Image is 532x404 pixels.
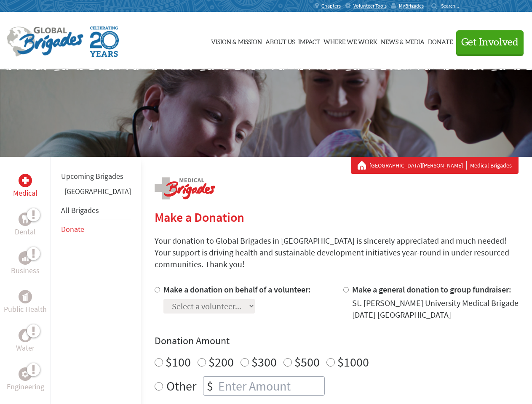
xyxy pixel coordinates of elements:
[13,174,37,199] a: MedicalMedical
[61,167,131,186] li: Upcoming Brigades
[16,342,35,354] p: Water
[61,224,84,234] a: Donate
[294,354,320,370] label: $500
[19,213,32,226] div: Dental
[61,186,131,201] li: Greece
[61,220,131,239] li: Donate
[461,37,519,48] span: Get Involved
[90,27,119,57] img: Global Brigades Celebrating 20 Years
[7,381,44,393] p: Engineering
[64,186,131,196] a: [GEOGRAPHIC_DATA]
[369,161,467,170] a: [GEOGRAPHIC_DATA][PERSON_NAME]
[251,354,277,370] label: $300
[337,354,369,370] label: $1000
[211,20,262,62] a: Vision & Mission
[22,255,29,261] img: Business
[7,367,44,393] a: EngineeringEngineering
[298,20,320,62] a: Impact
[15,226,36,238] p: Dental
[399,3,424,9] span: MyBrigades
[61,201,131,220] li: All Brigades
[217,377,324,395] input: Enter Amount
[4,290,47,315] a: Public HealthPublic Health
[19,290,32,303] div: Public Health
[155,334,519,348] h4: Donation Amount
[203,377,217,395] div: $
[323,20,377,62] a: Where We Work
[163,284,311,295] label: Make a donation on behalf of a volunteer:
[22,330,29,340] img: Water
[4,303,47,315] p: Public Health
[61,205,99,215] a: All Brigades
[15,213,36,238] a: DentalDental
[155,177,215,199] img: logo-medical.png
[19,174,32,187] div: Medical
[11,251,40,276] a: BusinessBusiness
[155,210,519,225] h2: Make a Donation
[19,329,32,342] div: Water
[353,3,387,9] span: Volunteer Tools
[16,329,35,354] a: WaterWater
[209,354,234,370] label: $200
[7,27,83,57] img: Global Brigades Logo
[265,20,295,62] a: About Us
[428,20,453,62] a: Donate
[19,251,32,265] div: Business
[321,3,341,9] span: Chapters
[22,371,29,377] img: Engineering
[381,20,425,62] a: News & Media
[352,297,519,321] div: St. [PERSON_NAME] University Medical Brigade [DATE] [GEOGRAPHIC_DATA]
[166,376,196,396] label: Other
[155,235,519,270] p: Your donation to Global Brigades in [GEOGRAPHIC_DATA] is sincerely appreciated and much needed! Y...
[22,177,29,184] img: Medical
[11,265,40,276] p: Business
[61,171,123,181] a: Upcoming Brigades
[358,161,512,170] div: Medical Brigades
[441,3,465,9] input: Search...
[19,367,32,381] div: Engineering
[352,284,511,295] label: Make a general donation to group fundraiser:
[22,215,29,223] img: Dental
[456,30,524,54] button: Get Involved
[13,187,37,199] p: Medical
[166,354,191,370] label: $100
[22,292,29,301] img: Public Health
